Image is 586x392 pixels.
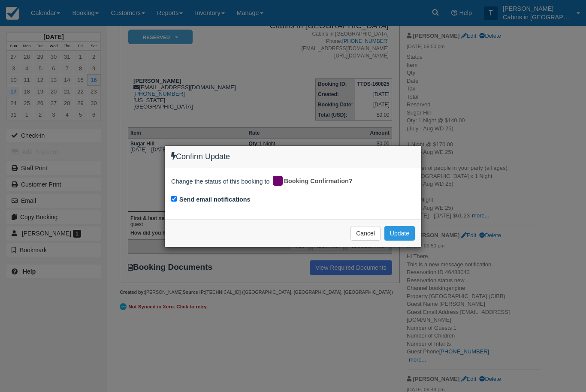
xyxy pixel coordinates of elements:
[350,226,381,241] button: Cancel
[272,175,359,188] div: Booking Confirmation?
[384,226,415,241] button: Update
[179,195,251,204] label: Send email notifications
[171,177,270,188] span: Change the status of this booking to
[171,152,415,161] h4: Confirm Update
